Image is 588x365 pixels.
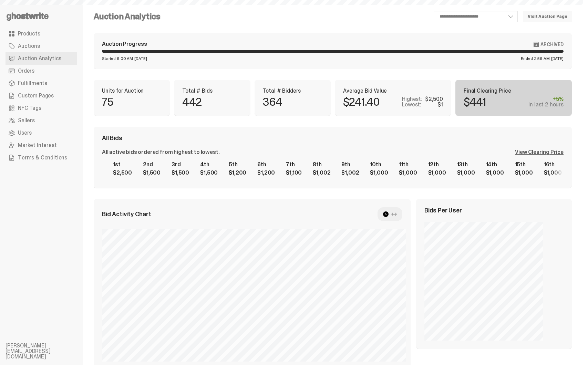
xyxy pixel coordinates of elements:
[313,162,330,167] div: 8th
[515,162,533,167] div: 15th
[6,127,77,139] a: Users
[6,65,77,77] a: Orders
[343,96,380,107] p: $241.40
[113,170,132,176] div: $2,500
[544,162,562,167] div: 16th
[172,170,189,176] div: $1,500
[200,162,218,167] div: 4th
[551,56,564,61] span: [DATE]
[540,42,564,47] span: Archived
[143,162,161,167] div: 2nd
[515,170,533,176] div: $1,000
[6,152,77,164] a: Terms & Conditions
[464,96,486,107] p: $441
[229,162,246,167] div: 5th
[6,90,77,102] a: Custom Pages
[515,149,564,155] div: View Clearing Price
[257,162,275,167] div: 6th
[6,40,77,52] a: Auctions
[457,170,475,176] div: $1,000
[6,139,77,152] a: Market Interest
[313,170,330,176] div: $1,002
[286,170,302,176] div: $1,100
[102,149,219,155] div: All active bids ordered from highest to lowest.
[18,105,41,111] span: NFC Tags
[102,41,147,47] div: Auction Progress
[428,170,446,176] div: $1,000
[486,170,504,176] div: $1,000
[402,96,422,102] p: Highest:
[18,93,54,98] span: Custom Pages
[528,102,564,107] div: in last 2 hours
[94,12,161,21] h4: Auction Analytics
[18,31,40,36] span: Products
[486,162,504,167] div: 14th
[229,170,246,176] div: $1,200
[402,102,421,107] p: Lowest:
[6,343,88,359] li: [PERSON_NAME][EMAIL_ADDRESS][DOMAIN_NAME]
[341,170,359,176] div: $1,002
[437,102,443,107] div: $1
[6,77,77,90] a: Fulfillments
[6,28,77,40] a: Products
[343,88,443,94] p: Average Bid Value
[182,96,202,107] p: 442
[399,162,417,167] div: 11th
[134,56,147,61] span: [DATE]
[18,155,67,160] span: Terms & Conditions
[528,96,564,102] div: +5%
[263,88,322,94] p: Total # Bidders
[113,162,132,167] div: 1st
[102,88,162,94] p: Units for Auction
[102,211,151,217] span: Bid Activity Chart
[399,170,417,176] div: $1,000
[425,96,443,102] div: $2,500
[263,96,282,107] p: 364
[143,170,161,176] div: $1,500
[286,162,302,167] div: 7th
[18,143,57,148] span: Market Interest
[544,170,562,176] div: $1,000
[102,96,113,107] p: 75
[102,135,122,141] span: All Bids
[457,162,475,167] div: 13th
[18,118,35,123] span: Sellers
[172,162,189,167] div: 3rd
[424,207,462,213] span: Bids Per User
[428,162,446,167] div: 12th
[370,170,388,176] div: $1,000
[18,68,34,74] span: Orders
[18,81,47,86] span: Fulfillments
[6,52,77,65] a: Auction Analytics
[18,56,61,61] span: Auction Analytics
[523,11,572,22] a: Visit Auction Page
[464,88,564,94] p: Final Clearing Price
[200,170,218,176] div: $1,500
[6,102,77,114] a: NFC Tags
[521,56,549,61] span: Ended 2:59 AM
[6,114,77,127] a: Sellers
[370,162,388,167] div: 10th
[102,56,133,61] span: Started 9:00 AM
[18,130,32,136] span: Users
[182,88,242,94] p: Total # Bids
[341,162,359,167] div: 9th
[18,43,40,49] span: Auctions
[257,170,275,176] div: $1,200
